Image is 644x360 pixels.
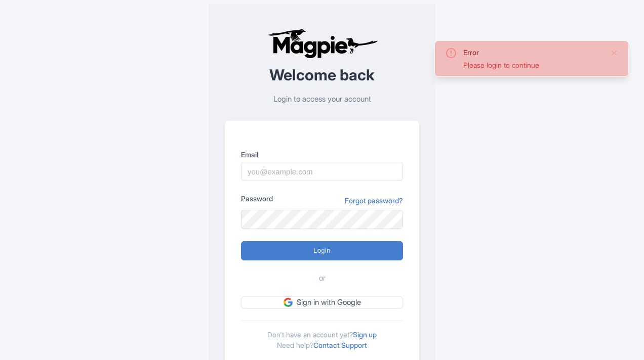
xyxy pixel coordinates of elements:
[241,296,403,309] a: Sign in with Google
[610,47,618,59] button: Close
[463,47,602,58] div: Error
[241,193,273,204] label: Password
[313,341,367,349] a: Contact Support
[284,298,293,307] img: google.svg
[345,195,403,206] a: Forgot password?
[241,149,403,160] label: Email
[463,60,602,70] div: Please login to continue
[225,67,419,83] h2: Welcome back
[265,28,379,59] img: logo-ab69f6fb50320c5b225c76a69d11143b.png
[241,162,403,181] input: you@example.com
[319,273,326,284] span: or
[241,321,403,350] div: Don't have an account yet? Need help?
[241,241,403,260] input: Login
[353,330,377,339] a: Sign up
[225,94,419,105] p: Login to access your account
